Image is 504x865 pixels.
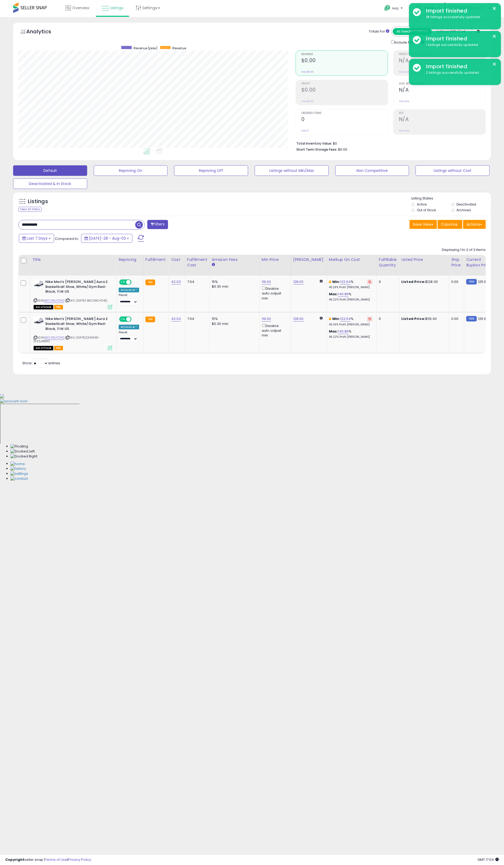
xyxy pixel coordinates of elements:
button: × [492,5,496,12]
small: FBM [466,316,476,321]
span: Ordered Items [301,112,388,115]
div: Amazon AI * [119,288,139,292]
a: 140.86 [338,329,349,334]
div: % [329,279,372,289]
span: Last 7 Days [27,236,48,241]
small: Prev: N/A [399,129,409,132]
span: OFF [131,317,139,321]
h2: $0.00 [301,57,388,65]
span: Columns [441,222,458,227]
button: Save View [409,220,437,229]
span: Compared to: [55,236,79,241]
div: Title [32,257,114,262]
a: 128.00 [293,279,304,284]
img: History [10,466,26,471]
div: $128.00 [401,279,445,284]
b: Nike Men's [PERSON_NAME] Aura 2 Basketball Shoe, White/Gym Red-Black, 11 M US [45,317,109,333]
div: Amazon AI * [119,325,139,329]
label: Archived [456,208,471,212]
a: 42.00 [171,279,181,284]
span: FBA [54,305,63,309]
button: Filters [147,220,168,229]
b: Max: [329,329,338,334]
img: Contact [10,476,28,481]
button: [DATE]-28 - Aug-03 [81,234,132,243]
img: Docked Right [10,454,37,459]
div: 15% [212,317,255,321]
div: 0 [379,317,395,321]
small: Prev: N/A [399,70,409,73]
a: 122.64 [340,279,351,284]
div: Cost [171,257,183,262]
label: Deactivated [456,202,476,207]
a: 42.00 [171,316,181,321]
span: ROI [399,112,485,115]
div: 7.64 [187,317,206,321]
div: % [329,292,372,302]
img: Settings [10,471,28,476]
span: | SKU: [DATE]-B0C3WJYD4Q [65,298,107,303]
span: Help [392,6,399,10]
label: Out of Stock [417,208,436,212]
small: FBA [145,317,155,322]
small: FBA [145,279,155,285]
h5: Analytics [26,28,61,36]
img: Docked Left [10,449,35,454]
div: Disable auto adjust min [262,323,287,338]
div: Fulfillable Quantity [379,257,397,268]
button: Deactivated & In Stock [13,178,87,189]
small: Prev: $0.00 [301,70,314,73]
a: Help [380,1,408,17]
button: × [492,61,496,67]
span: Revenue [172,46,186,50]
b: Nike Men's [PERSON_NAME] Aura 2 Basketball Shoe, White/Gym Red-Black, 11 M US [45,279,109,296]
button: Last 7 Days [19,234,54,243]
div: Listed Price [401,257,447,262]
div: 0.00 [451,317,460,321]
span: FBA [54,346,63,350]
span: Overview [72,5,89,10]
p: 43.29% Profit [PERSON_NAME] [329,286,372,289]
div: Repricing [119,257,141,262]
li: $0 [296,140,482,146]
span: Revenue [301,53,388,56]
button: Repricing Off [174,165,248,176]
b: Short Term Storage Fees: [296,147,337,152]
div: [PERSON_NAME] [293,257,324,262]
a: B0C3WJYD4Q [44,298,64,303]
button: Actions [463,220,486,229]
h5: Listings [28,198,48,205]
button: Non Competitive [335,165,409,176]
div: $0.30 min [212,284,255,289]
span: Show: entries [22,361,60,366]
p: 46.22% Profit [PERSON_NAME] [329,335,372,339]
span: Listings [110,5,123,10]
p: 43.29% Profit [PERSON_NAME] [329,323,372,326]
span: [DATE]-28 - Aug-03 [89,236,126,241]
span: ON [120,280,126,284]
div: Totals For [369,29,389,34]
span: $0.00 [338,147,347,152]
small: Amazon Fees. [212,262,215,267]
small: FBM [466,279,476,284]
div: Amazon Fees [212,257,257,262]
div: $0.30 min [212,321,255,326]
span: ON [120,317,126,321]
button: All Selected Listings [393,28,432,35]
div: Current Buybox Price [466,257,493,268]
p: Listing States: [411,196,491,201]
b: Min: [332,316,340,321]
div: Import finished [422,35,497,43]
a: 119.00 [262,279,271,284]
div: 7.64 [187,279,206,284]
small: Prev: $0.00 [301,100,314,103]
div: Displaying 1 to 2 of 2 items [442,247,486,252]
b: Listed Price: [401,279,425,284]
div: 15% [212,279,255,284]
div: % [329,329,372,339]
button: Repricing On [94,165,168,176]
span: Profit [PERSON_NAME] [399,53,485,56]
div: Ship Price [451,257,462,268]
span: 125.6 [478,316,486,321]
h2: $0.00 [301,87,388,94]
